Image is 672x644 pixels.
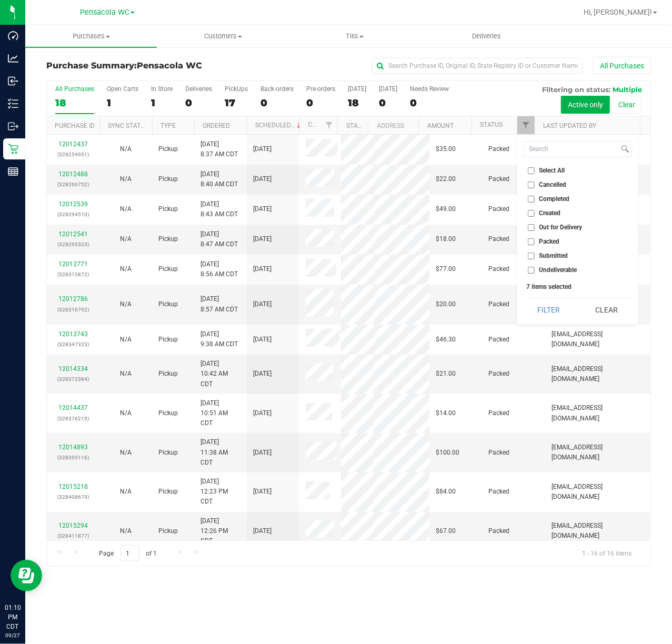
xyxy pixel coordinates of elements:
[593,57,651,75] button: All Purchases
[120,234,132,244] button: N/A
[528,238,535,245] input: Packed
[427,122,454,129] a: Amount
[8,76,18,86] inline-svg: Inbound
[436,264,456,274] span: $77.00
[581,298,631,321] button: Clear
[561,96,610,114] button: Active only
[542,85,610,94] span: Filtering on status:
[120,527,132,535] span: Not Applicable
[200,294,238,314] span: [DATE] 8:57 AM CDT
[185,97,212,109] div: 0
[253,234,272,244] span: [DATE]
[157,32,288,41] span: Customers
[253,487,272,497] span: [DATE]
[120,145,132,153] span: Not Applicable
[120,299,132,309] button: N/A
[480,121,503,128] a: Status
[120,488,132,495] span: Not Applicable
[53,305,93,315] p: (328316792)
[410,97,449,109] div: 0
[158,369,178,379] span: Pickup
[436,335,456,345] span: $46.30
[253,369,272,379] span: [DATE]
[120,526,132,536] button: N/A
[53,239,93,249] p: (328295323)
[55,122,95,129] a: Purchase ID
[488,299,509,309] span: Packed
[120,409,132,417] span: Not Applicable
[158,234,178,244] span: Pickup
[524,298,574,321] button: Filter
[200,259,238,279] span: [DATE] 8:56 AM CDT
[158,264,178,274] span: Pickup
[436,174,456,184] span: $22.00
[120,449,132,456] span: Not Applicable
[158,174,178,184] span: Pickup
[53,149,93,159] p: (328254931)
[539,182,567,188] span: Cancelled
[200,169,238,189] span: [DATE] 8:40 AM CDT
[8,144,18,154] inline-svg: Retail
[420,25,552,47] a: Deliveries
[120,335,132,345] button: N/A
[253,526,272,536] span: [DATE]
[58,140,88,148] a: 12012437
[185,85,212,93] div: Deliveries
[120,174,132,184] button: N/A
[158,408,178,418] span: Pickup
[539,238,560,245] span: Packed
[488,487,509,497] span: Packed
[348,97,366,109] div: 18
[120,175,132,183] span: Not Applicable
[551,364,644,384] span: [EMAIL_ADDRESS][DOMAIN_NAME]
[120,300,132,308] span: Not Applicable
[158,335,178,345] span: Pickup
[436,487,456,497] span: $84.00
[528,267,535,274] input: Undeliverable
[107,85,138,93] div: Open Carts
[539,210,561,216] span: Created
[539,253,568,259] span: Submitted
[158,487,178,497] span: Pickup
[488,144,509,154] span: Packed
[120,448,132,458] button: N/A
[410,85,449,93] div: Needs Review
[611,96,642,114] button: Clear
[539,167,565,174] span: Select All
[53,414,93,424] p: (328376219)
[53,452,93,462] p: (328395116)
[46,61,248,71] h3: Purchase Summary:
[25,32,157,41] span: Purchases
[53,179,93,189] p: (328266752)
[574,545,640,561] span: 1 - 16 of 16 items
[539,267,577,273] span: Undeliverable
[320,116,337,134] a: Filter
[151,85,173,93] div: In Store
[80,8,129,17] span: Pensacola WC
[200,359,240,389] span: [DATE] 10:42 AM CDT
[260,97,294,109] div: 0
[120,369,132,379] button: N/A
[200,329,238,349] span: [DATE] 9:38 AM CDT
[306,97,335,109] div: 0
[436,299,456,309] span: $20.00
[584,8,652,16] span: Hi, [PERSON_NAME]!
[348,85,366,93] div: [DATE]
[58,483,88,490] a: 12015218
[137,61,202,71] span: Pensacola WC
[120,204,132,214] button: N/A
[458,32,515,41] span: Deliveries
[488,526,509,536] span: Packed
[488,174,509,184] span: Packed
[436,408,456,418] span: $14.00
[488,264,509,274] span: Packed
[90,545,166,561] span: Page of 1
[120,264,132,274] button: N/A
[58,200,88,208] a: 12012539
[368,116,419,135] th: Address
[120,265,132,273] span: Not Applicable
[53,492,93,502] p: (328408679)
[151,97,173,109] div: 1
[5,631,21,639] p: 09/27
[543,122,596,129] a: Last Updated By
